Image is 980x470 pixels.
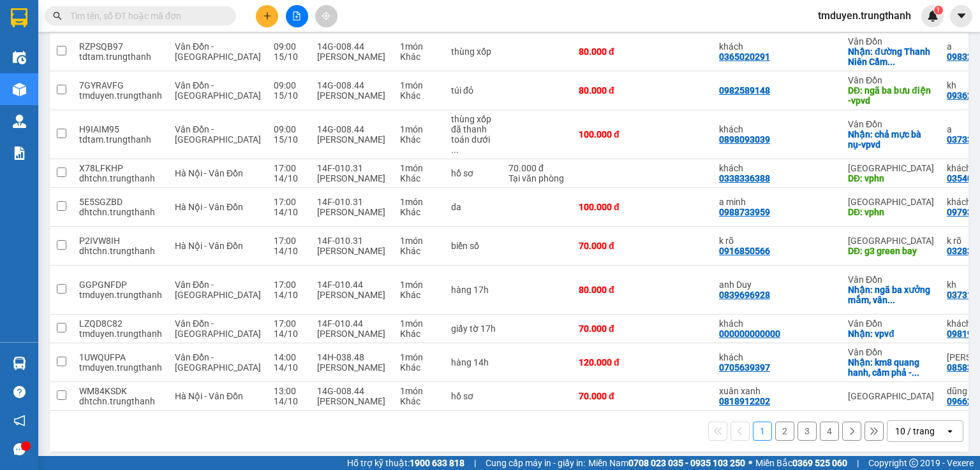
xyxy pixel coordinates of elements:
div: 1 món [400,280,438,290]
span: ... [887,295,895,305]
div: Vân Đồn [848,75,934,85]
div: Vân Đồn [848,318,934,329]
span: ⚪️ [748,460,752,466]
div: 70.000 đ [579,324,642,334]
div: 80.000 đ [579,46,642,57]
div: biển số [451,241,496,251]
div: 15/10 [274,134,304,145]
div: [GEOGRAPHIC_DATA] [848,163,934,173]
div: 1 món [400,318,438,329]
div: 14/10 [274,246,304,256]
div: 0818912202 [719,396,770,406]
img: warehouse-icon [13,115,26,128]
span: ... [887,57,895,67]
div: 13:00 [274,386,304,396]
div: 14/10 [274,290,304,300]
img: warehouse-icon [13,83,26,96]
div: hồ sơ [451,168,496,178]
span: plus [263,11,272,20]
div: 120.000 đ [579,357,642,367]
div: 0988733959 [719,207,770,217]
div: khách [719,163,780,173]
span: file-add [292,11,301,20]
div: 14G-008.44 [317,124,387,134]
div: túi đỏ [451,85,496,96]
div: Khác [400,290,438,300]
span: Hà Nội - Vân Đồn [175,391,243,401]
div: anh Duy [719,280,780,290]
span: Hỗ trợ kỹ thuật: [347,456,464,470]
div: dhtchn.trungthanh [79,396,162,406]
div: 0898093039 [719,134,770,145]
div: LZQD8C82 [79,318,162,329]
div: [PERSON_NAME] [317,207,387,217]
strong: 0369 525 060 [792,458,847,468]
span: | [857,456,859,470]
div: Nhận: vpvđ [848,329,934,339]
div: 0839696928 [719,290,770,300]
div: 14/10 [274,396,304,406]
div: [PERSON_NAME] [317,290,387,300]
div: 17:00 [274,318,304,329]
div: 14:00 [274,352,304,362]
div: 70.000 đ [579,241,642,251]
div: 14F-010.31 [317,197,387,207]
span: Vân Đồn - [GEOGRAPHIC_DATA] [175,280,261,300]
div: 1 món [400,352,438,362]
div: khách [719,318,780,329]
div: giấy tờ 17h [451,324,496,334]
div: RZPSQB97 [79,41,162,52]
div: H9IAIM95 [79,124,162,134]
div: 14F-010.44 [317,318,387,329]
div: 1 món [400,41,438,52]
button: aim [315,5,338,27]
strong: 0708 023 035 - 0935 103 250 [628,458,745,468]
span: Miền Nam [588,456,745,470]
span: question-circle [13,386,26,398]
div: thùng xốp [451,114,496,124]
span: Hà Nội - Vân Đồn [175,241,243,251]
span: ... [451,145,459,155]
div: 000000000000 [719,329,780,339]
span: search [53,11,62,20]
div: 17:00 [274,197,304,207]
div: 0705639397 [719,362,770,373]
div: 14/10 [274,329,304,339]
div: Nhận: ngã ba xưởng mắm, vân đồn - vpvđ [848,285,934,305]
div: 70.000 đ [579,391,642,401]
div: [PERSON_NAME] [317,173,387,183]
div: [PERSON_NAME] [317,134,387,145]
div: 14/10 [274,362,304,373]
div: Khác [400,134,438,145]
div: khách [719,352,780,362]
div: 0338336388 [719,173,770,183]
div: 14G-008.44 [317,41,387,52]
div: Vân Đồn [848,347,934,357]
div: thùng xốp [451,46,496,57]
div: Tại văn phòng [509,173,566,183]
div: tmduyen.trungthanh [79,90,162,101]
div: 1 món [400,163,438,173]
div: 0916850566 [719,246,770,256]
img: warehouse-icon [13,51,26,64]
div: 14F-010.44 [317,280,387,290]
div: tdtam.trungthanh [79,134,162,145]
div: tmduyen.trungthanh [79,362,162,373]
button: 4 [820,422,839,441]
img: logo-vxr [11,8,27,27]
div: [GEOGRAPHIC_DATA] [848,197,934,207]
div: 14/10 [274,173,304,183]
div: đã thanh toán dưới vđ 50k [451,124,496,155]
span: 1 [936,6,940,15]
span: message [13,443,26,455]
div: 0982589148 [719,85,770,96]
div: 7GYRAVFG [79,80,162,90]
div: DĐ: ngã ba bưu điện -vpvd [848,85,934,106]
button: file-add [286,5,308,27]
div: 15/10 [274,90,304,101]
div: 17:00 [274,163,304,173]
span: copyright [909,459,918,467]
div: khách [719,41,780,52]
div: dhtchn.trungthanh [79,173,162,183]
span: Vân Đồn - [GEOGRAPHIC_DATA] [175,318,261,339]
